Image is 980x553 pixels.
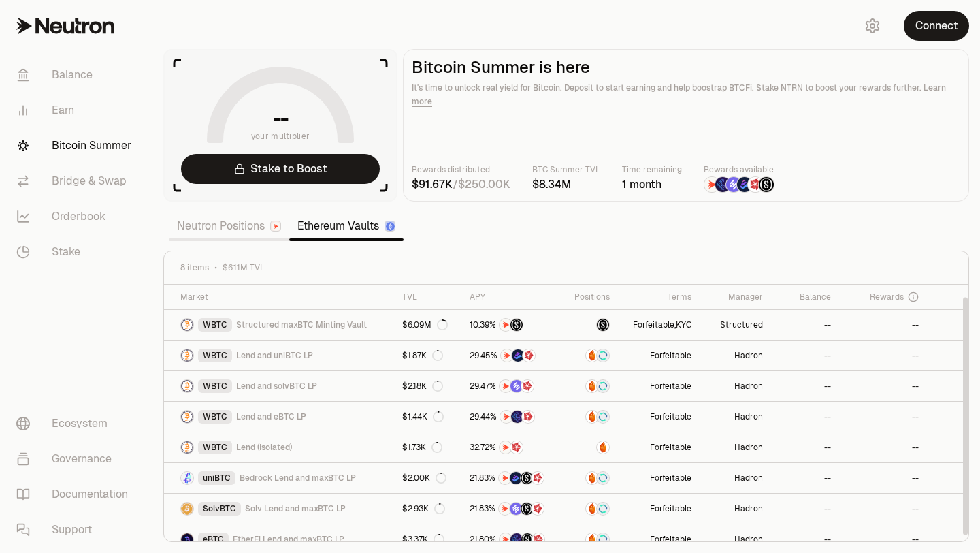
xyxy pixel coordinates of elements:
a: -- [839,463,927,493]
a: NTRNStructured Points [461,310,561,340]
a: -- [839,341,927,370]
div: Manager [708,291,764,302]
div: eBTC [198,533,229,546]
button: NTRNMars Fragments [470,441,553,454]
img: Solv Points [510,503,522,515]
span: Bedrock Lend and maxBTC LP [240,473,356,484]
button: NTRNSolv PointsMars Fragments [470,379,553,393]
div: / [412,176,510,193]
a: Neutron Positions [169,212,289,240]
div: $3.37K [402,534,444,545]
a: uniBTC LogouniBTCBedrock Lend and maxBTC LP [164,463,394,493]
button: Connect [904,11,969,41]
a: Hadron [700,402,772,432]
a: Bridge & Swap [5,163,147,199]
span: EtherFi Lend and maxBTC LP [233,534,344,545]
button: Forfeitable [650,411,691,422]
button: NTRNStructured Points [470,318,553,332]
img: eBTC Logo [181,533,193,546]
button: Forfeitable [650,350,691,361]
a: Stake to Boost [181,154,380,184]
div: WBTC [198,441,232,454]
img: Supervault [597,533,609,546]
a: NTRNBedrock DiamondsStructured PointsMars Fragments [461,463,561,493]
img: Amber [586,503,598,515]
span: Rewards [870,291,904,302]
img: Amber [586,349,598,362]
a: -- [839,310,927,340]
a: -- [839,402,927,432]
img: NTRN [499,503,511,515]
a: AmberSupervault [561,402,618,432]
a: Hadron [700,371,772,401]
a: -- [771,371,839,401]
a: Bitcoin Summer [5,128,147,163]
span: Lend (Isolated) [236,442,292,453]
a: Hadron [700,494,772,524]
button: NTRNSolv PointsStructured PointsMars Fragments [470,502,553,516]
p: Rewards available [704,163,774,176]
h2: Bitcoin Summer is here [412,58,960,77]
div: $1.44K [402,411,444,422]
span: 8 items [180,262,209,273]
span: your multiplier [251,129,310,143]
a: AmberSupervault [561,463,618,493]
a: NTRNBedrock DiamondsMars Fragments [461,341,561,370]
a: AmberSupervault [561,494,618,524]
div: $1.87K [402,350,443,361]
img: Amber [586,380,598,392]
img: Supervault [597,411,609,423]
a: Structured [700,310,772,340]
button: maxBTC [570,318,610,332]
a: Ecosystem [5,406,147,441]
img: NTRN [501,349,513,362]
img: EtherFi Points [511,411,523,423]
a: -- [771,432,839,462]
a: -- [839,494,927,524]
a: WBTC LogoWBTCLend and solvBTC LP [164,371,394,401]
div: TVL [402,291,453,302]
p: It's time to unlock real yield for Bitcoin. Deposit to start earning and help boostrap BTCFi. Sta... [412,81,960,108]
img: WBTC Logo [181,319,193,331]
a: NTRNSolv PointsMars Fragments [461,371,561,401]
div: WBTC [198,318,232,332]
button: NTRNBedrock DiamondsMars Fragments [470,349,553,362]
a: Forfeitable [618,371,700,401]
div: WBTC [198,379,232,393]
a: AmberSupervault [561,371,618,401]
a: WBTC LogoWBTCStructured maxBTC Minting Vault [164,310,394,340]
a: Documentation [5,477,147,512]
p: Time remaining [622,163,682,176]
img: Structured Points [521,533,534,546]
img: Ethereum Logo [386,222,395,231]
span: Lend and eBTC LP [236,411,306,422]
img: Supervault [597,472,609,484]
button: AmberSupervault [570,502,610,516]
img: Mars Fragments [510,441,523,454]
img: NTRN [500,441,512,454]
div: Terms [626,291,691,302]
span: $6.11M TVL [223,262,265,273]
img: Structured Points [759,177,774,192]
button: AmberSupervault [570,471,610,485]
img: Bedrock Diamonds [512,349,524,362]
img: WBTC Logo [181,441,193,454]
img: Mars Fragments [523,349,535,362]
button: NTRNEtherFi PointsStructured PointsMars Fragments [470,533,553,546]
a: $2.93K [394,494,461,524]
img: NTRN [500,533,512,546]
a: maxBTC [561,310,618,340]
a: Orderbook [5,199,147,234]
a: $6.09M [394,310,461,340]
a: -- [771,310,839,340]
img: Amber [597,441,609,454]
img: Bedrock Diamonds [737,177,752,192]
a: Hadron [700,432,772,462]
img: WBTC Logo [181,349,193,362]
a: Forfeitable [618,463,700,493]
div: $2.00K [402,473,446,484]
a: -- [771,463,839,493]
a: Forfeitable [618,494,700,524]
span: Solv Lend and maxBTC LP [245,503,346,514]
a: Governance [5,441,147,477]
